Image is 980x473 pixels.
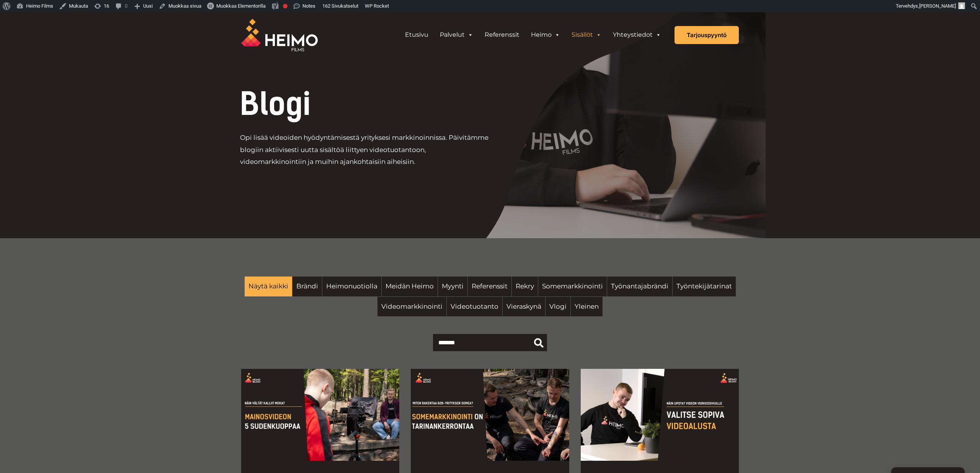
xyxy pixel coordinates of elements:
span: Näytä kaikki [248,280,288,293]
span: Rekry [516,280,534,293]
span: Videotuotanto [451,301,498,313]
a: Työnantajabrändi [607,277,672,296]
span: Yleinen [575,301,599,313]
a: Tarjouspyyntö [675,26,739,44]
a: Näytä kaikki [245,277,292,296]
a: Yleinen [571,297,603,317]
a: Brändi [292,277,322,296]
a: Videomarkkinointi [377,297,446,317]
a: Sisällöt [566,27,607,43]
div: Focus keyphrase not set [283,4,287,8]
a: Heimonuotiolla [322,277,381,296]
span: [PERSON_NAME] [919,3,956,9]
span: Brändi [296,280,318,293]
a: Työntekijätarinat [673,277,736,296]
a: Referenssit [468,277,511,296]
a: Vlogi [546,297,570,317]
a: Palvelut [434,27,479,43]
span: Meidän Heimo [385,280,434,293]
span: Vlogi [549,301,567,313]
span: Myynti [442,280,464,293]
span: Työntekijätarinat [676,280,732,293]
img: Heimo Filmsin logo [241,19,318,51]
span: Referenssit [472,280,508,293]
a: Heimo [525,27,566,43]
span: Muokkaa Elementorilla [216,3,266,9]
span: Vieraskynä [506,301,541,313]
span: Videomarkkinointi [381,301,443,313]
a: Referenssit [479,27,525,43]
a: Vieraskynä [503,297,545,317]
a: Etusivu [399,27,434,43]
span: Somemarkkinointi [542,280,603,293]
a: Videotuotanto [447,297,502,317]
aside: Header Widget 1 [395,27,671,43]
p: Opi lisää videoiden hyödyntämisestä yrityksesi markkinoinnissa. Päivitämme blogiin aktiivisesti u... [240,132,490,168]
a: Somemarkkinointi [538,277,607,296]
a: Meidän Heimo [382,277,438,296]
h1: Blogi [240,89,542,119]
a: Yhteystiedot [607,27,667,43]
a: Myynti [438,277,467,296]
a: Rekry [512,277,538,296]
span: Työnantajabrändi [611,280,668,293]
span: Heimonuotiolla [326,280,377,293]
